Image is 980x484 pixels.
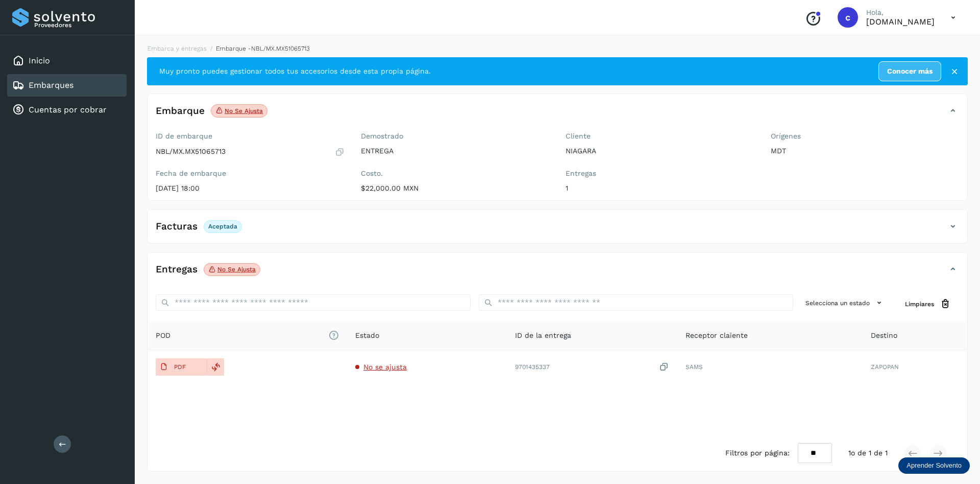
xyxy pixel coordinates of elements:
nav: migas de pan [147,44,968,53]
h4: Entregas [156,264,198,275]
p: Aceptada [208,223,237,230]
p: No se ajusta [217,266,256,273]
span: Filtros por página: [725,448,790,458]
div: EmbarqueNo se ajusta [148,102,967,128]
p: 1 [566,184,754,193]
p: credito.cobranza-trega.com [866,17,935,27]
span: No se ajusta [363,363,407,371]
p: NIAGARA [566,147,754,155]
p: $22,000.00 MXN [361,184,550,193]
div: Cuentas por cobrar [7,99,127,121]
span: Embarque -NBL/MX.MX51065713 [216,45,310,52]
a: Cuentas por cobrar [29,105,107,114]
div: Embarques [7,74,127,97]
span: Muy pronto puedes gestionar todos tus accesorios desde esta propia página. [159,66,431,77]
div: Inicio [7,50,127,72]
a: Conocer más [878,61,941,81]
button: PDF [156,358,207,376]
div: FacturasAceptada [148,218,967,243]
a: Inicio [29,56,50,65]
span: Estado [355,330,379,341]
h4: Facturas [156,221,198,233]
td: ZAPOPAN [863,350,967,384]
a: Embarca y entregas [148,45,207,52]
p: Aprender Solvento [906,462,962,470]
h4: Embarque [156,105,205,117]
div: 9701435337 [515,362,669,373]
button: Selecciona un estado [801,294,889,311]
p: No se ajusta [225,107,263,114]
label: Demostrado [361,132,550,141]
label: Fecha de embarque [156,169,345,178]
p: Proveedores [34,21,122,29]
span: 1o de 1 de 1 [848,448,888,458]
td: SAMS [677,350,863,384]
div: EntregasNo se ajusta [148,261,967,286]
span: ID de la entrega [515,330,571,341]
label: Entregas [566,169,754,178]
span: POD [156,330,339,341]
label: Cliente [566,132,754,141]
p: ENTREGA [361,147,550,155]
label: Orígenes [771,132,960,141]
button: Limpiares [897,294,959,313]
div: Aprender Solvento [898,457,970,474]
p: [DATE] 18:00 [156,184,345,193]
p: Hola, [866,8,935,17]
span: Destino [871,330,897,341]
div: Reemplazar POD [207,358,224,376]
a: Embarques [29,80,73,90]
span: Receptor claiente [685,330,748,341]
p: MDT [771,147,960,155]
label: ID de embarque [156,132,345,141]
label: Costo. [361,169,550,178]
span: Limpiares [905,299,934,309]
p: NBL/MX.MX51065713 [156,147,226,156]
p: PDF [174,363,186,371]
